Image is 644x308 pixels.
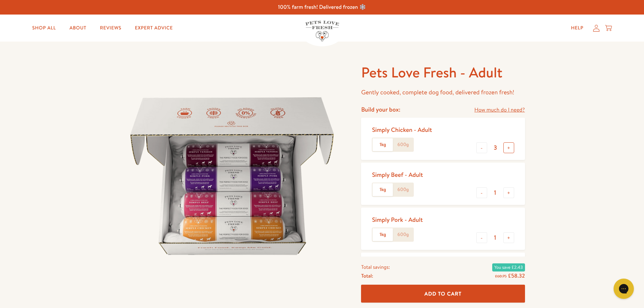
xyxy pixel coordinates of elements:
a: About [64,21,92,35]
label: 1kg [373,138,393,151]
label: 1kg [373,183,393,196]
a: Help [566,21,589,35]
button: + [503,232,514,243]
span: Total savings: [361,263,390,271]
label: 600g [393,138,413,151]
span: £58.32 [508,272,525,280]
div: Simply Pork - Adult [372,216,423,223]
span: You save £2.43 [492,263,525,271]
label: 600g [393,183,413,196]
h4: Build your box: [361,105,400,113]
button: + [503,142,514,153]
a: How much do I need? [474,105,525,115]
button: + [503,187,514,198]
h1: Pets Love Fresh - Adult [361,63,525,82]
a: Shop All [27,21,61,35]
button: - [476,232,487,243]
a: Expert Advice [129,21,178,35]
button: - [476,187,487,198]
label: 1kg [373,228,393,241]
img: Pets Love Fresh [305,21,339,41]
img: Pets Love Fresh - Adult [119,63,345,289]
span: Total: [361,271,373,280]
div: Simply Beef - Adult [372,171,423,179]
label: 600g [393,228,413,241]
button: - [476,142,487,153]
span: Add To Cart [425,290,462,297]
a: Reviews [95,21,127,35]
iframe: Gorgias live chat messenger [610,276,637,301]
button: Add To Cart [361,285,525,303]
div: Simply Chicken - Adult [372,126,432,134]
p: Gently cooked, complete dog food, delivered frozen fresh! [361,87,525,98]
s: £60.75 [495,274,506,279]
